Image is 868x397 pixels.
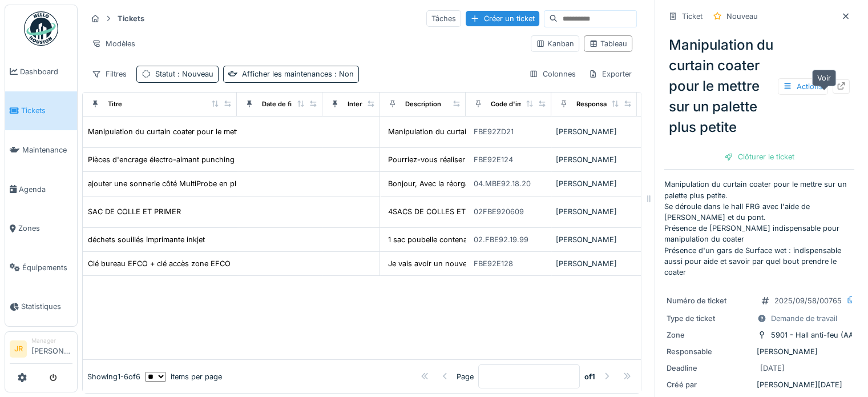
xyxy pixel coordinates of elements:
div: Titre [108,99,122,109]
div: Manipulation du curtain coater pour le mettre sur un palette plus petite [664,30,854,142]
span: Dashboard [20,66,72,77]
div: 02FBE920609 [474,206,524,217]
a: Zones [5,208,77,248]
div: Demande de travail [771,313,837,324]
div: Date de fin prévue [262,99,320,109]
div: 04.MBE92.18.20 [474,178,531,189]
li: JR [10,340,27,358]
div: 2025/09/58/00765 [774,295,842,306]
div: 02.FBE92.19.99 [474,234,528,245]
strong: of 1 [584,371,595,382]
div: FBE92ZD21 [474,126,514,137]
div: Modèles [87,35,140,52]
div: Afficher les maintenances [242,69,354,79]
img: Badge_color-CXgf-gQk.svg [24,11,58,46]
div: Filtres [87,66,132,82]
div: [PERSON_NAME][DATE] [667,379,852,390]
div: 4SACS DE COLLES ET PRIMER [388,206,495,217]
div: Actions [778,78,828,95]
span: Équipements [22,262,72,273]
div: Description [405,99,441,109]
div: Type de ticket [667,313,752,324]
div: [PERSON_NAME] [556,178,632,189]
div: FBE92E124 [474,154,513,165]
a: JR Manager[PERSON_NAME] [10,336,72,364]
div: Code d'imputation [491,99,548,109]
div: ajouter une sonnerie côté MultiProbe en plus du côté Gantry afin que la sonnette soit entendue da... [88,178,522,189]
strong: Tickets [113,13,149,24]
div: Colonnes [524,66,581,82]
span: Zones [18,223,72,234]
a: Agenda [5,170,77,209]
div: Responsable [667,346,752,357]
a: Statistiques [5,287,77,327]
p: Manipulation du curtain coater pour le mettre sur un palette plus petite. Se déroule dans le hall... [664,179,854,278]
div: Responsable [576,99,616,109]
div: Voir [812,70,836,86]
div: Tâches [426,10,461,27]
div: Page [457,371,474,382]
div: SAC DE COLLE ET PRIMER [88,206,181,217]
div: Zone [667,330,752,340]
div: [PERSON_NAME] [556,234,632,245]
div: items per page [145,371,222,382]
div: Je vais avoir un nouveau back-up Pourriez vous ... [388,258,566,269]
div: [PERSON_NAME] [556,206,632,217]
span: Tickets [21,105,72,116]
div: Pièces d'encrage électro-aimant punching ball [88,154,249,165]
li: [PERSON_NAME] [31,336,72,361]
div: Manipulation du curtain coater pour le mettre s... [388,126,559,137]
div: Showing 1 - 6 of 6 [87,371,140,382]
div: déchets souillés imprimante inkjet [88,234,205,245]
div: Nouveau [726,11,758,22]
span: : Nouveau [175,70,213,78]
div: Clé bureau EFCO + clé accès zone EFCO [88,258,231,269]
div: 1 sac poubelle contenant des déchets souillés e... [388,234,560,245]
a: Tickets [5,91,77,131]
div: FBE92E128 [474,258,513,269]
div: Numéro de ticket [667,295,752,306]
a: Équipements [5,248,77,287]
span: Statistiques [21,301,72,312]
div: Clôturer le ticket [720,149,799,165]
div: Créer un ticket [466,11,539,26]
span: Agenda [19,184,72,195]
div: Tableau [589,38,627,49]
div: Pourriez-vous réaliser 2 pièces d'encrage élect... [388,154,559,165]
div: [DATE] [760,363,785,374]
div: [PERSON_NAME] [556,126,632,137]
a: Maintenance [5,130,77,170]
div: Ticket [682,11,703,22]
span: Maintenance [22,145,72,155]
div: Manager [31,336,72,345]
div: Créé par [667,379,752,390]
div: [PERSON_NAME] [556,154,632,165]
div: [PERSON_NAME] [667,346,852,357]
div: Intervenant [348,99,383,109]
span: : Non [332,70,354,78]
div: Bonjour, Avec la réorganisation de Pulsaart,... [388,178,547,189]
a: Dashboard [5,52,77,91]
div: Manipulation du curtain coater pour le mettre sur un palette plus petite [88,126,334,137]
div: [PERSON_NAME] [556,258,632,269]
div: Statut [155,69,213,79]
div: Kanban [536,38,574,49]
div: Deadline [667,363,752,374]
div: Exporter [583,66,637,82]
